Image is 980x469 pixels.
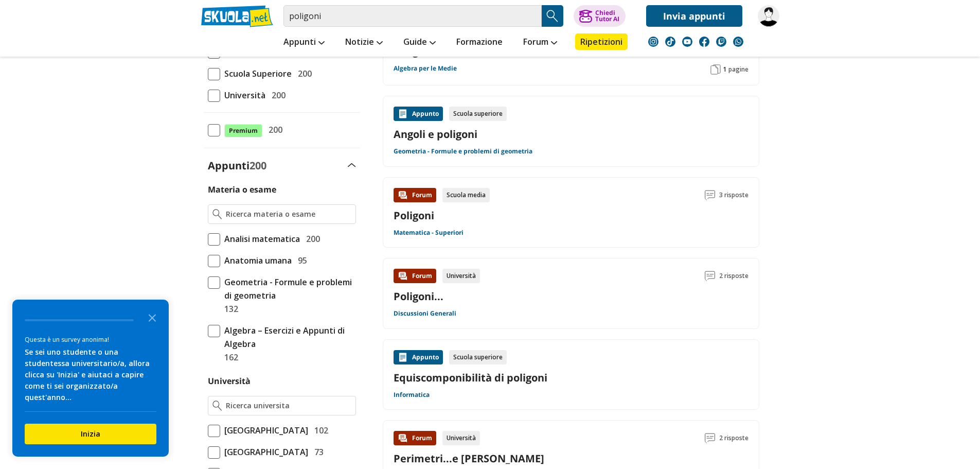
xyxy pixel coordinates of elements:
input: Ricerca materia o esame [226,209,351,219]
a: Algebra per le Medie [394,64,457,73]
label: Appunti [208,159,266,172]
label: Università [208,375,251,387]
a: Guide [401,33,438,52]
span: pagine [728,65,749,74]
span: 200 [264,123,282,136]
img: tiktok [665,37,675,47]
span: 1 [723,65,726,74]
a: Informatica [394,391,430,399]
img: Apri e chiudi sezione [348,163,356,167]
img: Forum contenuto [398,271,408,281]
a: Perimetri...e [PERSON_NAME] [394,451,544,465]
button: Search Button [542,5,563,27]
img: facebook [699,37,709,47]
span: 162 [220,351,238,364]
div: Università [442,431,480,445]
span: [GEOGRAPHIC_DATA] [220,445,308,459]
span: Analisi matematica [220,232,300,246]
div: Forum [394,269,436,283]
img: Commenti lettura [705,190,715,200]
a: Notizie [343,33,385,52]
a: Discussioni Generali [394,309,456,318]
span: 132 [220,302,238,316]
div: Scuola superiore [449,107,507,121]
button: Inizia [25,424,156,444]
div: Appunto [394,107,443,121]
span: 200 [302,232,320,246]
a: Geometria - Formule e problemi di geometria [394,147,532,155]
img: Forum contenuto [398,190,408,200]
span: Geometria - Formule e problemi di geometria [220,275,356,302]
div: Survey [12,300,169,457]
img: Forum contenuto [398,433,408,443]
div: Appunto [394,350,443,364]
span: Premium [224,124,262,137]
div: Scuola media [442,188,490,202]
a: Matematica - Superiori [394,229,464,237]
img: Ricerca materia o esame [212,209,222,219]
span: [GEOGRAPHIC_DATA] [220,424,308,437]
span: Università [220,89,265,102]
label: Materia o esame [208,184,276,195]
span: 200 [268,89,286,102]
img: caia1479 [758,5,779,27]
span: 73 [310,445,324,459]
div: Università [442,269,480,283]
div: Se sei uno studente o una studentessa universitario/a, allora clicca su 'Inizia' e aiutaci a capi... [25,346,156,403]
span: 200 [294,67,312,80]
img: Appunti contenuto [398,352,408,362]
img: Appunti contenuto [398,109,408,119]
img: youtube [682,37,692,47]
img: Cerca appunti, riassunti o versioni [545,8,560,24]
a: Appunti [281,33,327,52]
span: Anatomia umana [220,254,292,267]
span: Scuola Superiore [220,67,292,80]
div: Scuola superiore [449,350,507,364]
a: Poligoni [394,209,434,222]
span: Algebra – Esercizi e Appunti di Algebra [220,324,356,351]
div: Chiedi Tutor AI [595,10,619,22]
img: instagram [648,37,658,47]
a: Forum [521,33,560,52]
img: twitch [716,37,726,47]
a: Invia appunti [646,5,742,27]
span: 200 [250,159,266,172]
button: ChiediTutor AI [574,5,626,27]
span: 2 risposte [719,431,749,445]
a: Angoli e poligoni [394,127,749,141]
input: Ricerca universita [226,401,351,411]
img: Ricerca universita [212,401,222,411]
img: WhatsApp [733,37,743,47]
img: Pagine [710,64,721,75]
a: Equiscomponibilità di poligoni [394,371,749,385]
button: Close the survey [142,307,163,327]
img: Commenti lettura [705,271,715,281]
a: Poligoni... [394,289,443,303]
img: Commenti lettura [705,433,715,443]
div: Forum [394,188,436,202]
div: Forum [394,431,436,445]
div: Questa è un survey anonima! [25,335,156,344]
span: 95 [294,254,307,267]
span: 3 risposte [719,188,749,202]
a: Ripetizioni [575,33,628,50]
span: 102 [310,424,328,437]
a: Formazione [454,33,505,52]
span: 2 risposte [719,269,749,283]
input: Cerca appunti, riassunti o versioni [283,5,542,27]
